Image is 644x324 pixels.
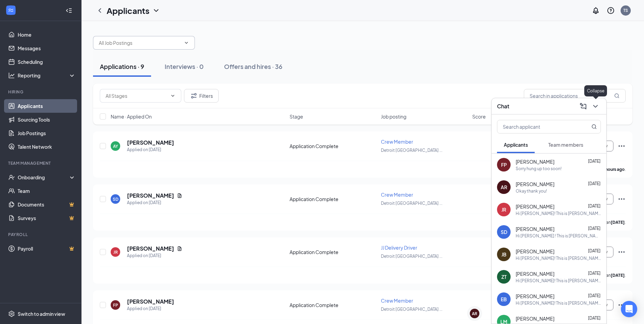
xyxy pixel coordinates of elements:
[588,181,601,186] span: [DATE]
[516,203,554,210] span: [PERSON_NAME]
[107,5,149,16] h1: Applicants
[516,315,554,322] span: [PERSON_NAME]
[381,113,406,120] span: Job posting
[18,113,76,126] a: Sourcing Tools
[584,85,607,96] div: Collapse
[516,270,554,277] span: [PERSON_NAME]
[113,302,118,308] div: FP
[590,101,601,112] button: ChevronDown
[290,249,377,255] div: Application Complete
[618,248,626,256] svg: Ellipses
[516,300,601,306] div: Hi [PERSON_NAME]! This is [PERSON_NAME] with [PERSON_NAME]’s I saw your application come through ...
[381,192,413,198] span: Crew Member
[8,160,74,166] div: Team Management
[170,93,176,98] svg: ChevronDown
[579,102,587,110] svg: ComposeMessage
[588,316,601,321] span: [DATE]
[18,140,76,154] a: Talent Network
[18,72,76,79] div: Reporting
[614,93,620,98] svg: MagnifyingGlass
[516,293,554,300] span: [PERSON_NAME]
[184,40,189,46] svg: ChevronDown
[548,142,583,148] span: Team members
[501,296,507,303] div: EB
[381,245,417,251] span: JJ Delivery Driver
[290,143,377,149] div: Application Complete
[381,307,442,312] span: Detroit [GEOGRAPHIC_DATA] ...
[501,206,506,213] div: JR
[501,161,507,168] div: FP
[8,310,15,317] svg: Settings
[623,7,628,13] div: TS
[611,220,625,225] b: [DATE]
[18,242,76,255] a: PayrollCrown
[524,89,626,103] input: Search in applications
[113,196,118,202] div: SD
[18,41,76,55] a: Messages
[177,193,182,198] svg: Document
[516,248,554,255] span: [PERSON_NAME]
[472,113,486,120] span: Score
[18,211,76,225] a: SurveysCrown
[501,273,507,280] div: ZT
[18,28,76,41] a: Home
[381,298,413,304] span: Crew Member
[501,184,507,191] div: AR
[127,298,174,305] h5: [PERSON_NAME]
[501,229,507,235] div: SD
[591,124,597,129] svg: MagnifyingGlass
[618,142,626,150] svg: Ellipses
[8,232,74,237] div: Payroll
[588,271,601,276] span: [DATE]
[127,146,174,153] div: Applied on [DATE]
[290,302,377,308] div: Application Complete
[7,7,14,14] svg: WorkstreamLogo
[8,174,15,181] svg: UserCheck
[96,6,104,15] svg: ChevronLeft
[588,226,601,231] span: [DATE]
[8,72,15,79] svg: Analysis
[516,226,554,232] span: [PERSON_NAME]
[18,126,76,140] a: Job Postings
[591,102,600,110] svg: ChevronDown
[184,89,219,103] button: Filter Filters
[516,158,554,165] span: [PERSON_NAME]
[152,6,160,15] svg: ChevronDown
[127,192,174,199] h5: [PERSON_NAME]
[621,301,637,317] div: Open Intercom Messenger
[381,139,413,145] span: Crew Member
[99,39,181,47] input: All Job Postings
[618,195,626,203] svg: Ellipses
[18,310,65,317] div: Switch to admin view
[516,278,601,284] div: Hi [PERSON_NAME]! This is [PERSON_NAME] with [PERSON_NAME]’s I saw your application come through ...
[290,113,303,120] span: Stage
[607,6,615,15] svg: QuestionInfo
[516,255,601,261] div: Hi [PERSON_NAME]! This is [PERSON_NAME] with [PERSON_NAME]’s I saw your application come through ...
[611,273,625,278] b: [DATE]
[588,159,601,164] span: [DATE]
[18,55,76,69] a: Scheduling
[381,254,442,259] span: Detroit [GEOGRAPHIC_DATA] ...
[504,142,528,148] span: Applicants
[106,92,167,100] input: All Stages
[113,143,118,149] div: AY
[588,248,601,253] span: [DATE]
[516,233,601,239] div: Hi [PERSON_NAME] ! This is [PERSON_NAME] with [PERSON_NAME]’s I saw your application come through...
[18,174,70,181] div: Onboarding
[592,6,600,15] svg: Notifications
[18,184,76,198] a: Team
[472,311,477,317] div: AR
[18,99,76,113] a: Applicants
[127,245,174,252] h5: [PERSON_NAME]
[127,305,174,312] div: Applied on [DATE]
[516,211,601,216] div: Hi [PERSON_NAME]! This is [PERSON_NAME] with [PERSON_NAME]’s I saw your application come through ...
[177,246,182,251] svg: Document
[600,167,625,172] b: 12 hours ago
[588,293,601,298] span: [DATE]
[516,166,562,172] div: Sorry hung up too soon!
[290,196,377,202] div: Application Complete
[165,62,204,71] div: Interviews · 0
[18,198,76,211] a: DocumentsCrown
[618,301,626,309] svg: Ellipses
